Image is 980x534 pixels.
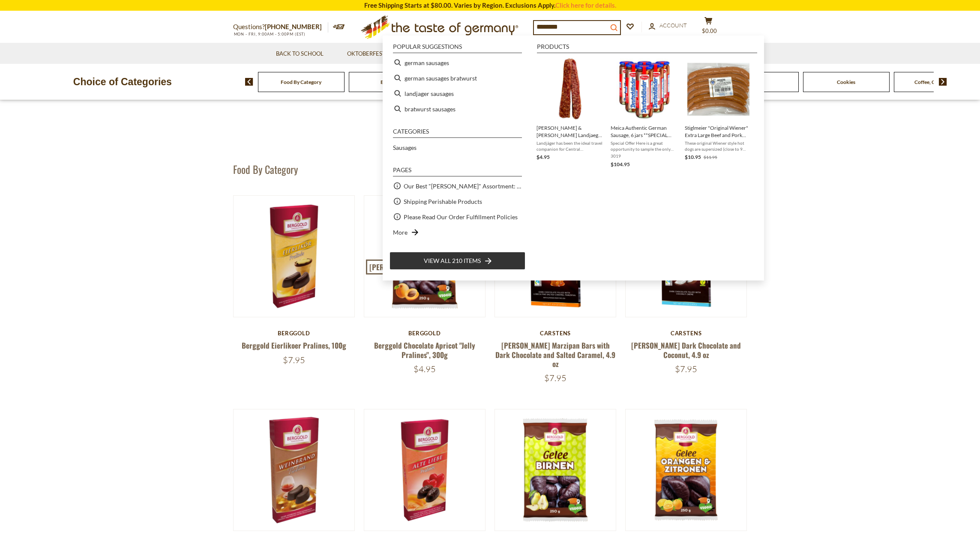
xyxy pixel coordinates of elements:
span: $10.95 [685,154,701,160]
img: Berggold Chocolate Orange and Lemon "Jelly Pralines", 250g [626,409,747,531]
a: Beverages [381,79,404,85]
li: Sausages [390,140,525,155]
a: Click here for details. [555,1,616,9]
li: Pages [393,167,522,176]
li: Stiglmeier "Original Wiener" Extra Large Beef and Pork Sausages.1 lbs. [681,55,755,172]
li: Popular suggestions [393,44,522,53]
li: Please Read Our Order Fulfillment Policies [390,209,525,224]
li: Our Best "[PERSON_NAME]" Assortment: 33 Choices For The Grillabend [390,178,525,194]
a: Stiglmeier "Original Wiener" Extra Large Beef and Pork Sausages.1 lbs.These original Wiener style... [685,58,752,169]
li: Meica Authentic German Sausage, 6 jars **SPECIAL PRICING** [607,55,681,172]
a: Our Best "[PERSON_NAME]" Assortment: 33 Choices For The Grillabend [404,181,522,191]
a: Meica Deutschlaender Sausages, 6 bottlesMeica Authentic German Sausage, 6 jars **SPECIAL PRICING*... [611,58,678,169]
span: Landjäger has been the ideal travel companion for Central [DEMOGRAPHIC_DATA] hunters and gatherer... [536,140,604,152]
span: 3019 [611,153,678,159]
span: Account [659,22,687,29]
img: Berggold Eierlikoer Pralines, 100g [234,196,355,317]
a: Cookies [837,79,855,85]
div: Berggold [364,330,486,337]
li: Shipping Perishable Products [390,194,525,209]
a: Please Read Our Order Fulfillment Policies [404,212,518,222]
a: [PERSON_NAME] & [PERSON_NAME] Landjaeger Salami Sausages, 1 double link, 2 ozLandjäger has been t... [536,58,604,169]
span: $7.95 [675,364,697,374]
span: $4.95 [536,154,550,160]
li: Categories [393,128,522,138]
p: Questions? [233,21,328,33]
li: german sausages [390,55,525,70]
img: Berggold Chocolate Apricot "Jelly Pralines", 300g [364,196,486,317]
li: Schaller & Weber Landjaeger Salami Sausages, 1 double link, 2 oz [533,55,607,172]
span: MON - FRI, 9:00AM - 5:00PM (EST) [233,32,306,36]
img: next arrow [939,78,947,86]
span: $4.95 [414,364,436,374]
img: Berggold Weinbrand Pralines, 100g [234,409,355,531]
span: $7.95 [283,355,305,365]
a: Coffee, Cocoa & Tea [914,79,959,85]
a: Food By Category [281,79,321,85]
span: $11.95 [704,155,717,160]
a: [PERSON_NAME] Dark Chocolate and Coconut, 4.9 oz [631,340,741,360]
li: View all 210 items [390,252,525,270]
img: Meica Deutschlaender Sausages, 6 bottles [613,58,675,120]
button: $0.00 [696,17,722,38]
li: landjager sausages [390,86,525,101]
a: [PHONE_NUMBER] [265,23,322,30]
li: Products [537,44,757,53]
div: Instant Search Results [383,36,764,280]
span: These original Wiener style hot dogs are supersized (close to 9 inches long) and produced like au... [685,140,752,152]
a: Berggold Chocolate Apricot "Jelly Pralines", 300g [374,340,475,360]
div: Carstens [625,330,747,337]
a: Account [649,21,687,30]
img: Berggold Alte Liebe Pralines, 100g [364,409,486,531]
span: Stiglmeier "Original Wiener" Extra Large Beef and Pork Sausages.1 lbs. [685,124,752,139]
h1: Food By Category [233,163,298,176]
a: [PERSON_NAME] Marzipan Bars with Dark Chocolate and Salted Caramel, 4.9 oz [495,340,615,369]
span: Special Offer Here is a great opportunity to sample the only truly authentic German sausage avail... [611,140,678,152]
span: $7.95 [544,373,566,383]
img: Berggold Chocolate Pear "Jelly Pralines" , 300g [495,409,616,531]
div: Carstens [494,330,617,337]
img: previous arrow [245,78,253,86]
span: $0.00 [702,27,717,34]
span: Meica Authentic German Sausage, 6 jars **SPECIAL PRICING** [611,124,678,139]
a: Shipping Perishable Products [404,197,482,206]
a: Oktoberfest [347,49,391,59]
div: Berggold [233,330,355,337]
li: bratwurst sausages [390,101,525,116]
a: [PERSON_NAME] "[PERSON_NAME]-Puefferchen" Apple Popover Dessert Mix 152g [366,260,614,275]
span: View all 210 items [424,256,481,266]
a: Berggold Eierlikoer Pralines, 100g [242,340,346,351]
span: $104.95 [611,161,630,167]
li: More [390,224,525,240]
li: german sausages bratwurst [390,70,525,86]
a: Sausages [393,143,417,152]
a: Back to School [276,49,324,59]
span: [PERSON_NAME] & [PERSON_NAME] Landjaeger Salami Sausages, 1 double link, 2 oz [536,124,604,139]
